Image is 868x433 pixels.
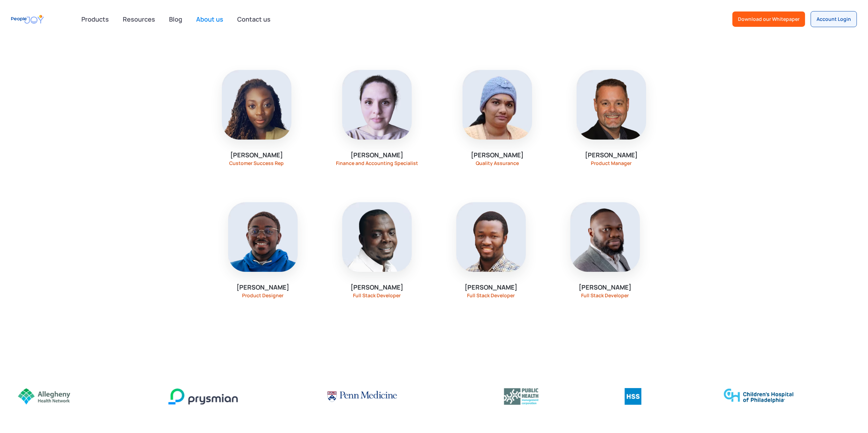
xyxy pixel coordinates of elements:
a: Resources [119,11,159,27]
a: Download our Whitepaper [732,11,805,27]
div: Full Stack Developer [467,293,515,298]
div: [PERSON_NAME] [351,283,403,292]
div: Customer Success Rep [230,160,284,166]
a: home [11,11,44,27]
div: Full Stack Developer [581,293,629,298]
div: [PERSON_NAME] [579,283,632,292]
div: Account Login [817,16,851,23]
div: [PERSON_NAME] [236,283,289,292]
div: Product Manager [591,160,632,166]
div: [PERSON_NAME] [471,151,524,159]
div: Download our Whitepaper [738,16,799,23]
div: Quality Assurance [476,160,519,166]
div: Products [77,12,113,26]
div: [PERSON_NAME] [230,151,283,159]
div: [PERSON_NAME] [585,151,638,159]
div: [PERSON_NAME] [351,151,403,159]
a: About us [192,11,227,27]
a: Blog [165,11,186,27]
a: Contact us [233,11,275,27]
div: [PERSON_NAME] [465,283,517,292]
div: Product Designer [242,293,284,298]
div: Full Stack Developer [353,293,401,298]
a: Account Login [811,11,857,27]
div: Finance and Accounting Specialist [336,160,418,166]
